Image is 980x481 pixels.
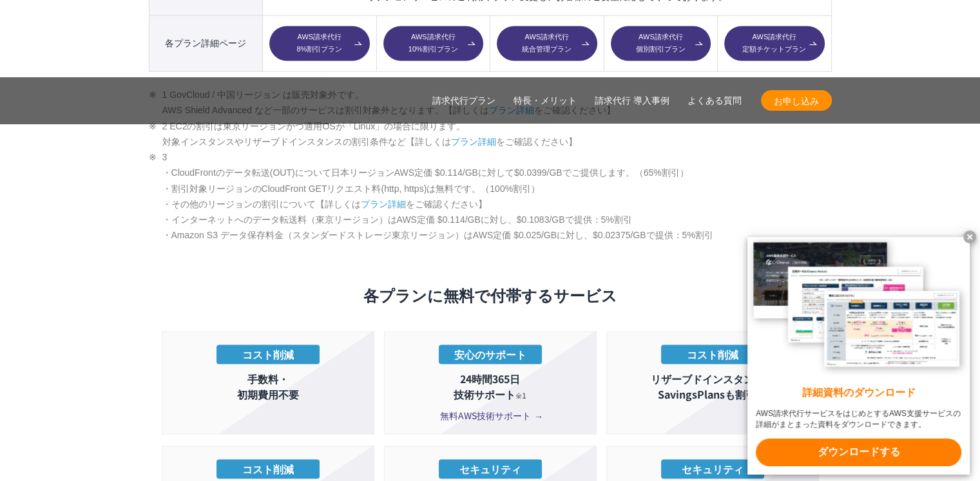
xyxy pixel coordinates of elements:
[216,344,320,364] p: コスト削減
[440,408,540,422] span: 無料AWS技術サポート
[391,370,590,401] p: 24時間365日 技術サポート
[149,118,832,150] li: 2 EC2の割引は東京リージョンかつ適用OSが「Linux」の場合に限ります。 対象インスタンスやリザーブドインスタンスの割引条件など【詳しくは をご確認ください】
[661,344,764,364] p: コスト削減
[756,386,961,401] x-t: 詳細資料のダウンロード
[761,90,832,111] a: お申し込み
[514,94,577,108] a: 特長・メリット
[761,94,832,108] span: お申し込み
[439,344,542,364] p: 安心のサポート
[432,94,495,108] a: 請求代行プラン
[756,408,961,430] x-t: AWS請求代行サービスをはじめとするAWS支援サービスの詳細がまとまった資料をダウンロードできます。
[439,459,542,478] p: セキュリティ
[149,87,832,118] li: 1 GovCloud / 中国リージョン は販売対象外です。 AWS Shield Advanced など一部のサービスは割引対象外となります。【詳しくは をご確認ください】
[391,408,590,422] a: 無料AWS技術サポート
[361,199,406,209] a: プラン詳細
[169,370,367,401] p: 手数料・ 初期費用不要
[687,94,742,108] a: よくある質問
[661,459,764,478] p: セキュリティ
[489,105,534,115] a: プラン詳細
[613,370,812,401] p: リザーブドインスタンス・ SavingsPlansも割引
[149,15,263,71] th: 各プラン詳細ページ
[497,26,597,61] a: AWS請求代行統合管理プラン
[747,237,970,475] a: 詳細資料のダウンロード AWS請求代行サービスをはじめとするAWS支援サービスの詳細がまとまった資料をダウンロードできます。 ダウンロードする
[724,26,824,61] a: AWS請求代行定額チケットプラン
[162,283,819,305] h3: 各プランに無料で付帯するサービス
[383,26,483,61] a: AWS請求代行10%割引プラン
[216,459,320,478] p: コスト削減
[269,26,369,61] a: AWS請求代行8%割引プラン
[611,26,711,61] a: AWS請求代行個別割引プラン
[149,149,832,243] li: 3 ・CloudFrontのデータ転送(OUT)について日本リージョンAWS定価 $0.114/GBに対して$0.0399/GBでご提供します。（65%割引） ・割引対象リージョンのCloudF...
[756,439,961,466] x-t: ダウンロードする
[595,94,669,108] a: 請求代行 導入事例
[515,389,526,400] span: ※1
[451,137,496,147] a: プラン詳細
